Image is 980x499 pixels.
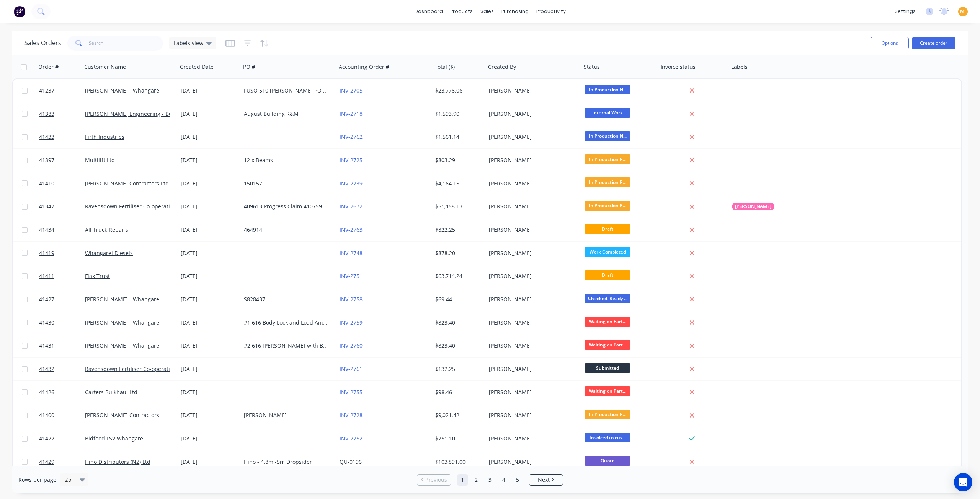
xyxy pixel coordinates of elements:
a: 41419 [39,242,85,265]
div: #1 616 Body Lock and Load Anchorage [244,319,329,327]
div: Total ($) [434,63,455,71]
span: 41430 [39,319,54,327]
div: $822.25 [435,226,480,234]
a: 41422 [39,427,85,450]
a: [PERSON_NAME] - Whangarei [85,87,161,94]
a: INV-2748 [340,249,363,257]
div: [PERSON_NAME] [244,411,329,419]
div: 12 x Beams [244,156,329,164]
span: 41411 [39,272,54,280]
div: S828437 [244,296,329,303]
div: $751.10 [435,435,480,442]
a: Ravensdown Fertiliser Co-operative [85,365,176,372]
div: 464914 [244,226,329,234]
span: In Production N... [585,131,630,141]
div: FUSO 510 [PERSON_NAME] PO 825751 [244,87,329,94]
span: 41383 [39,110,54,118]
span: In Production R... [585,154,630,164]
a: Page 2 [470,474,482,486]
div: $4,164.15 [435,180,480,187]
div: [PERSON_NAME] [489,203,574,210]
a: 41411 [39,265,85,288]
a: dashboard [411,6,447,17]
span: 41347 [39,203,54,210]
span: 41419 [39,249,54,257]
span: Checked. Ready ... [585,294,630,303]
div: Customer Name [84,63,126,71]
a: INV-2751 [340,272,363,280]
span: [PERSON_NAME] [735,203,771,210]
a: Whangarei Diesels [85,249,133,257]
span: Draft [585,270,630,280]
div: $9,021.42 [435,411,480,419]
span: 41400 [39,411,54,419]
button: [PERSON_NAME] [732,203,774,210]
span: 41434 [39,226,54,234]
span: 41433 [39,133,54,141]
div: productivity [532,6,570,17]
div: [DATE] [181,342,238,349]
span: Submitted [585,363,630,373]
a: 41347 [39,195,85,218]
span: Waiting on Part... [585,340,630,349]
div: products [447,6,477,17]
a: 41429 [39,450,85,473]
div: [PERSON_NAME] [489,87,574,94]
span: 41397 [39,156,54,164]
div: Created Date [180,63,214,71]
div: [PERSON_NAME] [489,272,574,280]
div: [PERSON_NAME] [489,458,574,466]
input: Search... [89,36,163,51]
span: In Production R... [585,410,630,419]
div: [DATE] [181,87,238,94]
div: [DATE] [181,180,238,187]
a: Flax Trust [85,272,110,280]
div: Accounting Order # [339,63,389,71]
a: 41237 [39,79,85,102]
div: #2 616 [PERSON_NAME] with Body Lock and Load Anchorage [244,342,329,349]
a: INV-2763 [340,226,363,233]
span: Work Completed [585,247,630,257]
div: [PERSON_NAME] [489,180,574,187]
span: In Production N... [585,85,630,94]
a: Previous page [417,476,451,484]
div: $823.40 [435,342,480,349]
a: Page 5 [512,474,523,486]
a: INV-2759 [340,319,363,326]
a: INV-2758 [340,296,363,303]
div: [DATE] [181,203,238,210]
div: [DATE] [181,133,238,141]
div: PO # [243,63,255,71]
span: Invoiced to cus... [585,433,630,442]
a: INV-2762 [340,133,363,140]
a: 41431 [39,334,85,357]
a: [PERSON_NAME] - Whangarei [85,296,161,303]
a: Multilift Ltd [85,156,115,164]
a: 41433 [39,125,85,148]
h1: Sales Orders [24,39,61,47]
div: $63,714.24 [435,272,480,280]
a: QU-0196 [340,458,362,465]
span: 41431 [39,342,54,349]
span: Quote [585,456,630,465]
div: Labels [731,63,748,71]
div: [PERSON_NAME] [489,110,574,118]
a: 41434 [39,218,85,241]
a: 41400 [39,404,85,427]
span: Labels view [174,39,203,47]
a: INV-2705 [340,87,363,94]
div: sales [477,6,498,17]
span: 41237 [39,87,54,94]
div: [DATE] [181,272,238,280]
div: $878.20 [435,249,480,257]
a: All Truck Repairs [85,226,128,233]
a: Next page [529,476,563,484]
div: Created By [488,63,516,71]
a: [PERSON_NAME] - Whangarei [85,342,161,349]
a: [PERSON_NAME] Engineering - Building R M [85,110,198,117]
a: Page 4 [498,474,510,486]
a: Hino Distributors (NZ) Ltd [85,458,150,465]
div: settings [891,6,920,17]
span: In Production R... [585,201,630,210]
div: [DATE] [181,319,238,327]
